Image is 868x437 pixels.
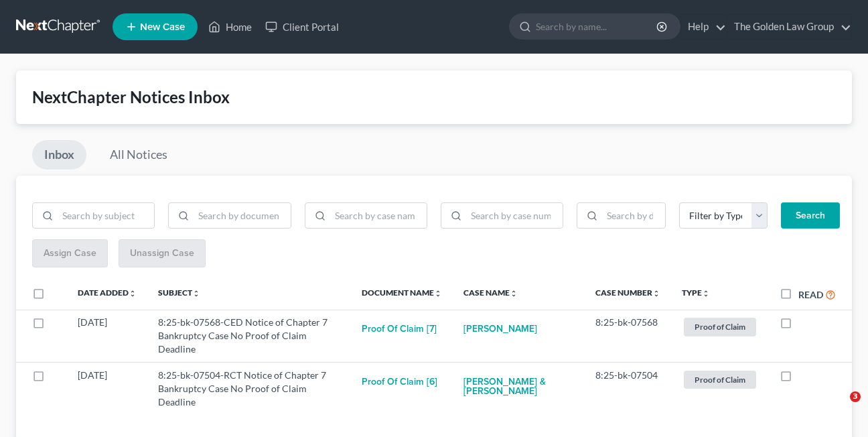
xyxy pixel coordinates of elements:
[362,369,437,395] button: Proof of Claim [6]
[466,203,563,229] input: Search by case number
[463,369,574,405] a: [PERSON_NAME] & [PERSON_NAME]
[202,15,259,39] a: Home
[798,288,823,302] label: Read
[158,288,200,298] a: Subjectunfold_more
[67,363,147,415] td: [DATE]
[98,140,179,170] a: All Notices
[702,290,710,298] i: unfold_more
[595,288,660,298] a: Case Numberunfold_more
[330,203,427,229] input: Search by case name
[463,316,537,342] a: [PERSON_NAME]
[585,310,671,362] td: 8:25-bk-07568
[32,140,86,170] a: Inbox
[147,310,351,362] td: 8:25-bk-07568-CED Notice of Chapter 7 Bankruptcy Case No Proof of Claim Deadline
[362,316,437,342] button: Proof of Claim [7]
[194,203,290,229] input: Search by document name
[434,290,442,298] i: unfold_more
[140,22,185,32] span: New Case
[463,288,518,298] a: Case Nameunfold_more
[850,391,861,402] span: 3
[362,288,442,298] a: Document Nameunfold_more
[682,369,758,391] a: Proof of Claim
[32,86,836,108] div: NextChapter Notices Inbox
[510,290,518,298] i: unfold_more
[781,202,840,229] button: Search
[536,14,658,39] input: Search by name...
[652,290,660,298] i: unfold_more
[147,363,351,415] td: 8:25-bk-07504-RCT Notice of Chapter 7 Bankruptcy Case No Proof of Claim Deadline
[684,318,756,336] span: Proof of Claim
[259,15,346,39] a: Client Portal
[602,203,665,229] input: Search by date
[681,15,726,39] a: Help
[684,371,756,389] span: Proof of Claim
[682,316,758,338] a: Proof of Claim
[78,288,137,298] a: Date Addedunfold_more
[585,363,671,415] td: 8:25-bk-07504
[682,288,710,298] a: Typeunfold_more
[67,310,147,362] td: [DATE]
[129,290,137,298] i: unfold_more
[727,15,851,39] a: The Golden Law Group
[58,203,154,229] input: Search by subject
[192,290,200,298] i: unfold_more
[822,391,855,424] iframe: Intercom live chat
